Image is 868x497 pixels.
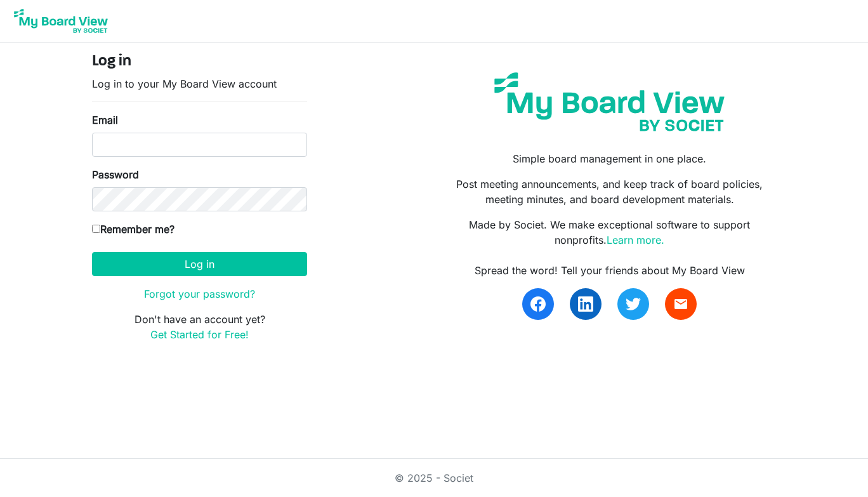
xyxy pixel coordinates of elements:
label: Password [92,167,139,182]
label: Remember me? [92,222,174,237]
a: email [665,288,697,320]
h4: Log in [92,53,307,71]
p: Don't have an account yet? [92,312,307,342]
img: My Board View Logo [10,5,112,37]
button: Log in [92,252,307,276]
label: Email [92,112,118,128]
img: twitter.svg [626,296,641,312]
p: Post meeting announcements, and keep track of board policies, meeting minutes, and board developm... [444,176,776,207]
a: © 2025 - Societ [395,472,473,484]
a: Forgot your password? [144,288,255,300]
img: facebook.svg [530,296,546,312]
a: Get Started for Free! [150,328,249,341]
span: email [673,296,688,312]
input: Remember me? [92,225,100,233]
a: Learn more. [607,234,664,246]
p: Log in to your My Board View account [92,76,307,91]
p: Made by Societ. We make exceptional software to support nonprofits. [444,217,776,248]
div: Spread the word! Tell your friends about My Board View [444,263,776,278]
img: my-board-view-societ.svg [485,63,734,141]
img: linkedin.svg [578,296,593,312]
p: Simple board management in one place. [444,151,776,166]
